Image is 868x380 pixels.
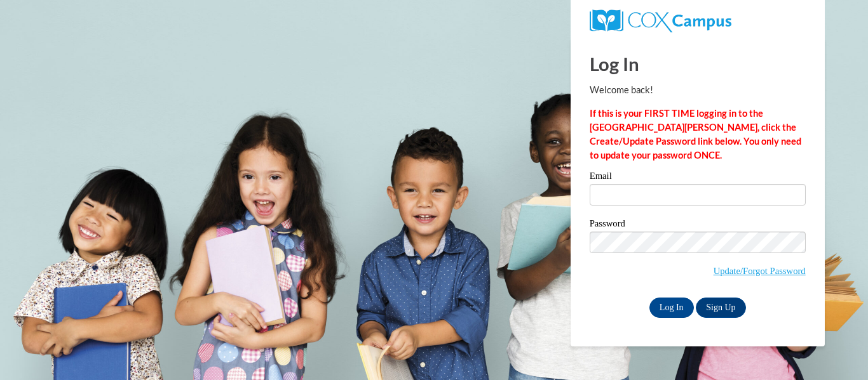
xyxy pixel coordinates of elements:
[590,51,806,77] h1: Log In
[590,219,806,232] label: Password
[590,171,806,184] label: Email
[696,298,745,318] a: Sign Up
[590,10,731,32] img: COX Campus
[649,298,694,318] input: Log In
[714,266,806,276] a: Update/Forgot Password
[590,83,806,97] p: Welcome back!
[590,108,801,161] strong: If this is your FIRST TIME logging in to the [GEOGRAPHIC_DATA][PERSON_NAME], click the Create/Upd...
[590,15,731,25] a: COX Campus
